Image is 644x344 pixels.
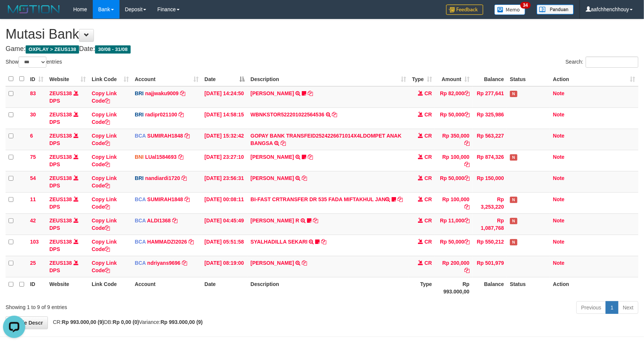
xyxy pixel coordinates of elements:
[30,133,33,139] span: 6
[147,196,183,202] a: SUMIRAH1848
[30,90,36,96] span: 83
[135,112,144,118] span: BRI
[49,90,72,96] a: ZEUS138
[182,175,187,181] a: Copy nandiardi1720 to clipboard
[302,175,307,181] a: Copy VALENTINO LAHU to clipboard
[494,4,526,15] img: Button%20Memo.svg
[46,213,89,235] td: DPS
[606,301,618,314] a: 1
[135,260,146,266] span: BCA
[425,218,432,224] span: CR
[473,213,507,235] td: Rp 1,087,768
[49,218,72,224] a: ZEUS138
[135,175,144,181] span: BRI
[46,256,89,277] td: DPS
[425,133,432,139] span: CR
[248,277,409,298] th: Description
[251,133,402,146] a: GOPAY BANK TRANSFEID2524226671014X4LDOMPET ANAK BANGSA
[161,319,203,325] strong: Rp 993.000,00 (9)
[49,154,72,160] a: ZEUS138
[251,90,294,96] a: [PERSON_NAME]
[425,196,432,202] span: CR
[425,90,432,96] span: CR
[147,260,181,266] a: ndriyans9696
[46,171,89,192] td: DPS
[435,107,473,129] td: Rp 50,000
[135,90,144,96] span: BRI
[202,213,248,235] td: [DATE] 04:45:49
[435,150,473,171] td: Rp 100,000
[473,107,507,129] td: Rp 325,986
[332,112,337,118] a: Copy WBNKSTOR522201022564536 to clipboard
[553,196,565,202] a: Note
[510,154,517,161] span: Has Note
[510,91,517,97] span: Has Note
[435,86,473,108] td: Rp 82,000
[46,192,89,213] td: DPS
[308,90,313,96] a: Copy TARI PRATIWI to clipboard
[113,319,139,325] strong: Rp 0,00 (0)
[202,192,248,213] td: [DATE] 00:08:11
[425,260,432,266] span: CR
[19,57,46,68] select: Showentries
[6,27,638,42] h1: Mutasi Bank
[6,45,638,53] h4: Game: Date:
[49,260,72,266] a: ZEUS138
[92,260,117,273] a: Copy Link Code
[92,133,117,146] a: Copy Link Code
[6,57,62,68] label: Show entries
[473,256,507,277] td: Rp 501,979
[313,218,318,224] a: Copy ALVA HIMAM R to clipboard
[435,171,473,192] td: Rp 50,000
[49,112,72,118] a: ZEUS138
[49,133,72,139] a: ZEUS138
[251,154,294,160] a: [PERSON_NAME]
[145,112,177,118] a: radipr021100
[46,129,89,150] td: DPS
[89,72,132,86] th: Link Code: activate to sort column ascending
[189,239,194,245] a: Copy HAMMADZI2026 to clipboard
[46,86,89,108] td: DPS
[180,90,185,96] a: Copy najjwaku9009 to clipboard
[425,112,432,118] span: CR
[135,154,144,160] span: BNI
[145,154,177,160] a: LUal1584693
[464,112,470,118] a: Copy Rp 50,000 to clipboard
[251,239,308,245] a: SYALHADILLA SEKARI
[27,277,46,298] th: ID
[147,239,187,245] a: HAMMADZI2026
[202,235,248,256] td: [DATE] 05:51:58
[251,260,294,266] a: [PERSON_NAME]
[184,196,190,202] a: Copy SUMIRAH1848 to clipboard
[147,133,183,139] a: SUMIRAH1848
[510,239,517,245] span: Has Note
[135,239,146,245] span: BCA
[425,239,432,245] span: CR
[464,239,470,245] a: Copy Rp 50,000 to clipboard
[3,3,25,25] button: Open LiveChat chat widget
[435,235,473,256] td: Rp 50,000
[92,90,117,104] a: Copy Link Code
[92,239,117,252] a: Copy Link Code
[566,57,638,68] label: Search:
[49,175,72,181] a: ZEUS138
[89,277,132,298] th: Link Code
[553,112,565,118] a: Note
[49,239,72,245] a: ZEUS138
[435,192,473,213] td: Rp 100,000
[553,260,565,266] a: Note
[6,4,62,15] img: MOTION_logo.png
[464,161,470,167] a: Copy Rp 100,000 to clipboard
[435,256,473,277] td: Rp 200,000
[553,133,565,139] a: Note
[92,196,117,210] a: Copy Link Code
[46,277,89,298] th: Website
[281,140,286,146] a: Copy GOPAY BANK TRANSFEID2524226671014X4LDOMPET ANAK BANGSA to clipboard
[537,4,574,15] img: panduan.png
[409,72,435,86] th: Type: activate to sort column ascending
[46,72,89,86] th: Website: activate to sort column ascending
[464,175,470,181] a: Copy Rp 50,000 to clipboard
[30,112,36,118] span: 30
[464,204,470,210] a: Copy Rp 100,000 to clipboard
[202,171,248,192] td: [DATE] 23:56:31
